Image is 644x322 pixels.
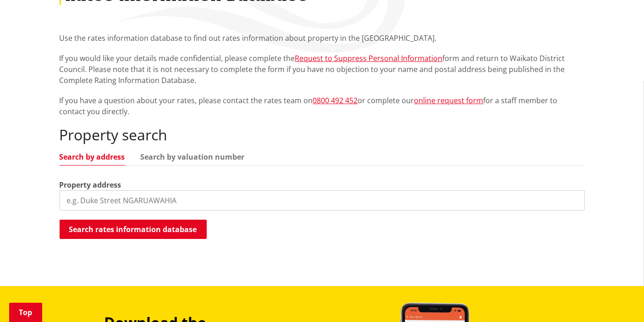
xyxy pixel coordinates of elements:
[60,179,121,190] label: Property address
[602,283,635,316] iframe: Messenger Launcher
[60,190,585,211] input: e.g. Duke Street NGARUAWAHIA
[60,95,585,117] p: If you have a question about your rates, please contact the rates team on or complete our for a s...
[295,53,443,63] a: Request to Suppress Personal Information
[414,95,484,105] a: online request form
[60,126,585,144] h2: Property search
[60,153,125,161] a: Search by address
[141,153,245,161] a: Search by valuation number
[313,95,358,105] a: 0800 492 452
[9,303,42,322] a: Top
[60,33,585,44] p: Use the rates information database to find out rates information about property in the [GEOGRAPHI...
[60,220,207,239] button: Search rates information database
[60,53,585,86] p: If you would like your details made confidential, please complete the form and return to Waikato ...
